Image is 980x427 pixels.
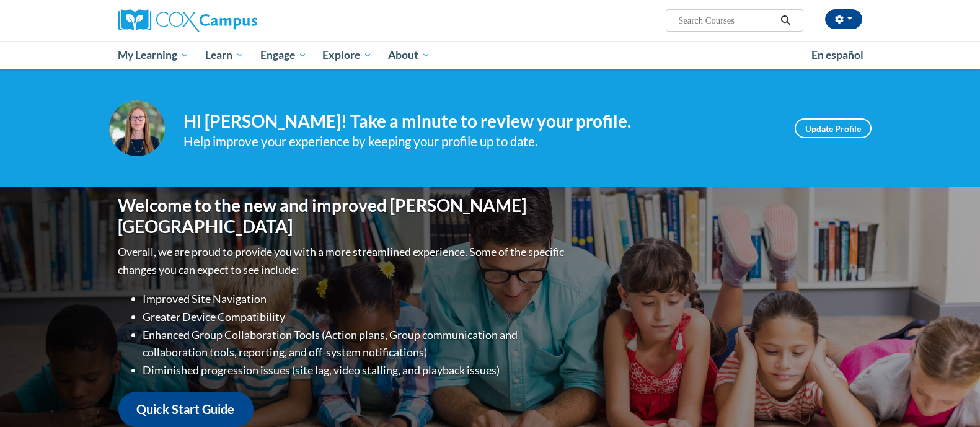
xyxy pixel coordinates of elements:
a: My Learning [110,41,198,69]
img: Profile Image [109,100,165,156]
li: Greater Device Compatibility [143,308,568,326]
div: Main menu [100,41,881,69]
li: Improved Site Navigation [143,290,568,308]
a: Explore [314,41,380,69]
li: Diminished progression issues (site lag, video stalling, and playback issues) [143,361,568,379]
span: About [388,48,430,63]
div: Help improve your experience by keeping your profile up to date. [183,131,776,152]
button: Search [776,13,795,28]
span: Explore [322,48,372,63]
a: Learn [197,41,252,69]
input: Search Courses [677,13,776,28]
a: About [380,41,438,69]
button: Account Settings [825,9,862,29]
p: Overall, we are proud to provide you with a more streamlined experience. Some of the specific cha... [118,243,568,279]
span: My Learning [118,48,189,63]
a: Quick Start Guide [118,392,254,427]
img: Cox Campus [118,9,257,32]
span: En español [811,48,863,61]
a: Cox Campus [118,9,354,32]
a: En español [803,42,872,68]
li: Enhanced Group Collaboration Tools (Action plans, Group communication and collaboration tools, re... [143,326,568,362]
h4: Hi [PERSON_NAME]! Take a minute to review your profile. [183,111,776,132]
span: Learn [205,48,244,63]
span: Engage [260,48,307,63]
a: Engage [252,41,315,69]
h1: Welcome to the new and improved [PERSON_NAME][GEOGRAPHIC_DATA] [118,195,568,237]
a: Update Profile [795,118,872,138]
